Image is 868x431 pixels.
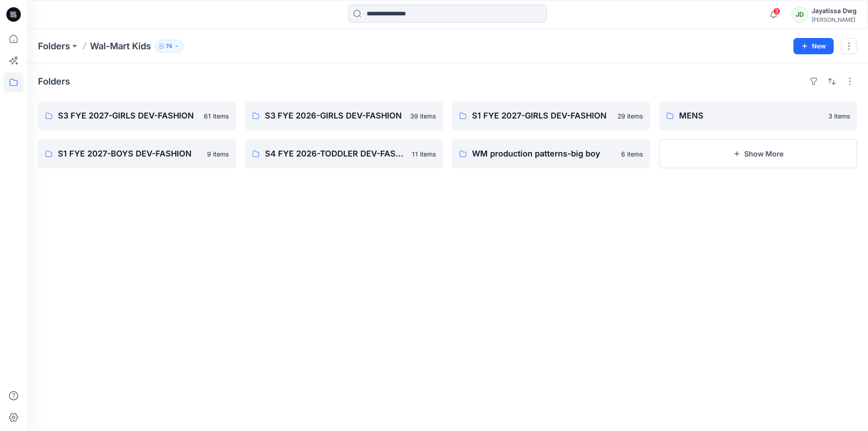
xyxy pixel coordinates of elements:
[38,139,236,168] a: S1 FYE 2027-BOYS DEV-FASHION9 items
[245,139,443,168] a: S4 FYE 2026-TODDLER DEV-FASHION11 items
[58,109,198,122] p: S3 FYE 2027-GIRLS DEV-FASHION
[679,109,823,122] p: MENS
[265,109,405,122] p: S3 FYE 2026-GIRLS DEV-FASHION
[659,139,857,168] button: Show More
[472,109,612,122] p: S1 FYE 2027-GIRLS DEV-FASHION
[828,111,850,121] p: 3 items
[811,16,857,23] div: [PERSON_NAME]
[58,147,202,160] p: S1 FYE 2027-BOYS DEV-FASHION
[621,149,643,159] p: 6 items
[452,101,650,130] a: S1 FYE 2027-GIRLS DEV-FASHION29 items
[207,149,229,159] p: 9 items
[412,149,436,159] p: 11 items
[793,38,834,54] button: New
[472,147,616,160] p: WM production patterns-big boy
[38,101,236,130] a: S3 FYE 2027-GIRLS DEV-FASHION61 items
[166,41,172,51] p: 74
[773,8,780,15] span: 3
[245,101,443,130] a: S3 FYE 2026-GIRLS DEV-FASHION39 items
[90,40,151,52] p: Wal-Mart Kids
[155,40,184,52] button: 74
[38,40,70,52] a: Folders
[659,101,857,130] a: MENS3 items
[792,6,808,23] div: JD
[618,111,643,121] p: 29 items
[38,76,70,87] h4: Folders
[204,111,229,121] p: 61 items
[811,5,857,16] div: Jayatissa Dwg
[265,147,406,160] p: S4 FYE 2026-TODDLER DEV-FASHION
[452,139,650,168] a: WM production patterns-big boy6 items
[410,111,436,121] p: 39 items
